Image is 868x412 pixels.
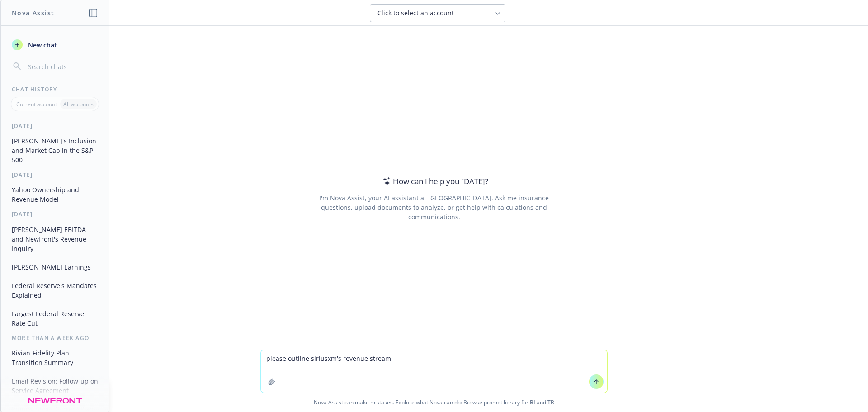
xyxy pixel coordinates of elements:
div: More than a week ago [1,334,109,342]
span: New chat [26,40,57,50]
button: [PERSON_NAME]'s Inclusion and Market Cap in the S&P 500 [8,133,102,167]
button: Click to select an account [370,4,505,22]
span: Nova Assist can make mistakes. Explore what Nova can do: Browse prompt library for and [4,393,864,412]
input: Search chats [26,60,98,73]
button: Federal Reserve's Mandates Explained [8,278,102,303]
textarea: please outline siriusxm's revenue stream [261,350,607,393]
a: TR [547,398,554,406]
div: Chat History [1,85,109,93]
button: [PERSON_NAME] Earnings [8,260,102,275]
span: Click to select an account [377,9,454,18]
button: Largest Federal Reserve Rate Cut [8,306,102,331]
div: [DATE] [1,122,109,130]
div: [DATE] [1,210,109,218]
button: [PERSON_NAME] EBITDA and Newfront's Revenue Inquiry [8,222,102,256]
h1: Nova Assist [12,8,54,18]
p: Current account [16,100,57,108]
div: [DATE] [1,171,109,179]
button: New chat [8,37,102,53]
button: Email Revision: Follow-up on Service Agreement [8,374,102,398]
p: All accounts [63,100,94,108]
button: Rivian-Fidelity Plan Transition Summary [8,346,102,370]
div: How can I help you [DATE]? [380,175,488,187]
a: BI [530,398,535,406]
div: I'm Nova Assist, your AI assistant at [GEOGRAPHIC_DATA]. Ask me insurance questions, upload docum... [307,193,561,222]
button: Yahoo Ownership and Revenue Model [8,182,102,207]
